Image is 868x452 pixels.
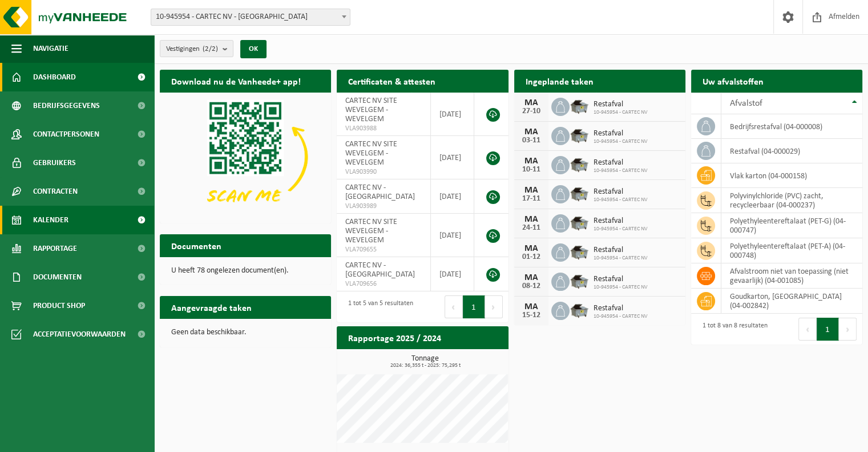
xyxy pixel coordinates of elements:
[594,217,648,226] span: Restafval
[570,242,589,261] img: WB-5000-GAL-GY-01
[594,275,648,284] span: Restafval
[342,363,508,369] span: 2024: 36,355 t - 2025: 75,295 t
[342,355,508,369] h3: Tonnage
[337,70,447,92] h2: Certificaten & attesten
[151,9,350,26] span: 10-945954 - CARTEC NV - VLEZENBEEK
[594,109,648,116] span: 10-945954 - CARTEC NV
[594,197,648,203] span: 10-945954 - CARTEC NV
[520,157,543,166] div: MA
[33,149,76,177] span: Gebruikers
[160,93,331,221] img: Download de VHEPlus App
[520,127,543,137] div: MA
[594,187,648,197] span: Restafval
[594,167,648,174] span: 10-945954 - CARTEC NV
[337,326,453,349] h2: Rapportage 2025 / 2024
[594,246,648,255] span: Restafval
[594,100,648,109] span: Restafval
[721,114,862,139] td: bedrijfsrestafval (04-000008)
[345,218,397,245] span: CARTEC NV SITE WEVELGEM - WEVELGEM
[594,129,648,138] span: Restafval
[514,70,605,92] h2: Ingeplande taken
[345,140,397,167] span: CARTEC NV SITE WEVELGEM - WEVELGEM
[730,99,762,108] span: Afvalstof
[160,70,312,92] h2: Download nu de Vanheede+ app!
[160,40,233,57] button: Vestigingen(2/2)
[570,300,589,319] img: WB-5000-GAL-GY-01
[431,257,474,291] td: [DATE]
[594,284,648,291] span: 10-945954 - CARTEC NV
[33,63,76,91] span: Dashboard
[520,253,543,261] div: 01-12
[342,294,413,319] div: 1 tot 5 van 5 resultaten
[33,91,100,120] span: Bedrijfsgegevens
[240,40,267,58] button: OK
[594,226,648,233] span: 10-945954 - CARTEC NV
[691,70,775,92] h2: Uw afvalstoffen
[203,45,218,53] count: (2/2)
[721,188,862,213] td: polyvinylchloride (PVC) zacht, recycleerbaar (04-000237)
[171,329,320,337] p: Geen data beschikbaar.
[721,263,862,289] td: afvalstroom niet van toepassing (niet gevaarlijk) (04-001085)
[520,186,543,195] div: MA
[570,183,589,203] img: WB-5000-GAL-GY-01
[345,183,415,201] span: CARTEC NV - [GEOGRAPHIC_DATA]
[33,34,68,63] span: Navigatie
[345,124,422,133] span: VLA903988
[33,120,99,149] span: Contactpersonen
[721,238,862,263] td: polyethyleentereftalaat (PET-A) (04-000748)
[570,154,589,174] img: WB-5000-GAL-GY-01
[345,261,415,279] span: CARTEC NV - [GEOGRAPHIC_DATA]
[33,263,82,291] span: Documenten
[817,318,839,341] button: 1
[520,98,543,107] div: MA
[520,311,543,319] div: 15-12
[171,267,320,275] p: U heeft 78 ongelezen document(en).
[431,179,474,214] td: [DATE]
[463,295,485,318] button: 1
[594,138,648,145] span: 10-945954 - CARTEC NV
[345,167,422,177] span: VLA903990
[570,271,589,290] img: WB-5000-GAL-GY-01
[520,302,543,311] div: MA
[594,313,648,320] span: 10-945954 - CARTEC NV
[33,234,77,263] span: Rapportage
[520,137,543,145] div: 03-11
[151,9,350,25] span: 10-945954 - CARTEC NV - VLEZENBEEK
[33,320,126,349] span: Acceptatievoorwaarden
[839,318,857,341] button: Next
[520,215,543,224] div: MA
[520,195,543,203] div: 17-11
[520,166,543,174] div: 10-11
[798,318,817,341] button: Previous
[570,125,589,145] img: WB-5000-GAL-GY-01
[570,96,589,115] img: WB-5000-GAL-GY-01
[33,206,68,234] span: Kalender
[160,296,263,318] h2: Aangevraagde taken
[445,295,463,318] button: Previous
[721,289,862,314] td: goudkarton, [GEOGRAPHIC_DATA] (04-002842)
[520,282,543,290] div: 08-12
[520,273,543,282] div: MA
[520,244,543,253] div: MA
[520,107,543,115] div: 27-10
[431,93,474,136] td: [DATE]
[345,202,422,211] span: VLA903989
[345,97,397,123] span: CARTEC NV SITE WEVELGEM - WEVELGEM
[166,41,218,58] span: Vestigingen
[345,245,422,254] span: VLA709655
[485,295,503,318] button: Next
[721,163,862,188] td: vlak karton (04-000158)
[594,304,648,313] span: Restafval
[721,213,862,238] td: polyethyleentereftalaat (PET-G) (04-000747)
[423,349,507,371] a: Bekijk rapportage
[570,213,589,232] img: WB-5000-GAL-GY-01
[33,177,78,206] span: Contracten
[431,136,474,179] td: [DATE]
[345,279,422,289] span: VLA709656
[721,139,862,163] td: restafval (04-000029)
[594,255,648,262] span: 10-945954 - CARTEC NV
[594,158,648,167] span: Restafval
[431,214,474,257] td: [DATE]
[33,291,85,320] span: Product Shop
[697,317,768,342] div: 1 tot 8 van 8 resultaten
